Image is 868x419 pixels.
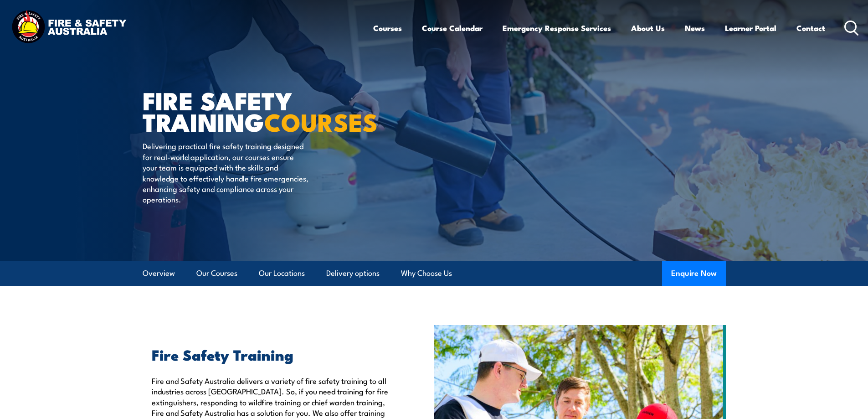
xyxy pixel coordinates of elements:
[401,261,452,285] a: Why Choose Us
[143,140,309,204] p: Delivering practical fire safety training designed for real-world application, our courses ensure...
[196,261,237,285] a: Our Courses
[796,16,825,40] a: Contact
[631,16,665,40] a: About Us
[152,348,392,361] h2: Fire Safety Training
[264,102,378,140] strong: COURSES
[685,16,705,40] a: News
[326,261,380,285] a: Delivery options
[503,16,611,40] a: Emergency Response Services
[662,261,726,286] button: Enquire Now
[373,16,402,40] a: Courses
[422,16,483,40] a: Course Calendar
[143,89,368,132] h1: FIRE SAFETY TRAINING
[259,261,305,285] a: Our Locations
[725,16,776,40] a: Learner Portal
[143,261,175,285] a: Overview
